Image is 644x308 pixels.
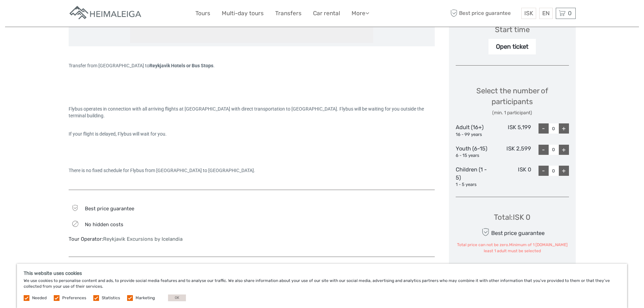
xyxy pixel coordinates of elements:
[102,295,120,301] label: Statistics
[495,24,530,35] div: Start time
[480,226,544,238] div: Best price guarantee
[456,166,494,188] div: Children (1 - 5)
[62,295,86,301] label: Preferences
[539,8,553,19] div: EN
[69,236,245,243] div: Tour Operator:
[493,145,531,159] div: ISK 2,599
[313,8,340,18] a: Car rental
[456,242,569,254] div: Total price can not be zero.Minimum of 1 [DOMAIN_NAME] least 1 adult must be selected
[456,123,494,138] div: Adult (16+)
[275,8,302,18] a: Transfers
[539,123,549,134] div: -
[24,270,620,276] h5: This website uses cookies
[567,10,573,17] span: 0
[103,236,183,242] a: Reykjavik Excursions by Icelandia
[494,212,530,222] div: Total : ISK 0
[456,86,569,116] div: Select the number of participants
[78,10,86,19] button: Open LiveChat chat widget
[456,132,494,138] div: 16 - 99 years
[69,5,143,22] img: Apartments in Reykjavik
[456,145,494,159] div: Youth (6-15)
[493,166,531,188] div: ISK 0
[69,131,167,137] span: If your flight is delayed, Flybus will wait for you.
[449,8,520,19] span: Best price guarantee
[524,10,533,17] span: ISK
[69,63,213,68] span: Transfer from [GEOGRAPHIC_DATA] to
[168,294,186,301] button: OK
[456,182,494,188] div: 1 - 5 years
[456,152,494,159] div: 6 - 15 years
[9,12,76,17] p: We're away right now. Please check back later!
[559,166,569,176] div: +
[17,264,627,308] div: We use cookies to personalise content and ads, to provide social media features and to analyse ou...
[559,123,569,134] div: +
[213,63,215,68] span: .
[539,145,549,155] div: -
[539,166,549,176] div: -
[149,63,213,68] strong: Reykjavik Hotels or Bus Stops
[488,39,536,54] div: Open ticket
[222,8,264,18] a: Multi-day tours
[195,8,210,18] a: Tours
[559,145,569,155] div: +
[352,8,369,18] a: More
[85,221,123,228] span: No hidden costs
[136,295,155,301] label: Marketing
[69,106,425,118] span: Flybus operates in connection with all arriving flights at [GEOGRAPHIC_DATA] with direct transpor...
[69,168,255,173] span: There is no fixed schedule for Flybus from [GEOGRAPHIC_DATA] to [GEOGRAPHIC_DATA].
[493,123,531,138] div: ISK 5,199
[456,110,569,116] div: (min. 1 participant)
[85,206,134,212] span: Best price guarantee
[32,295,47,301] label: Needed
